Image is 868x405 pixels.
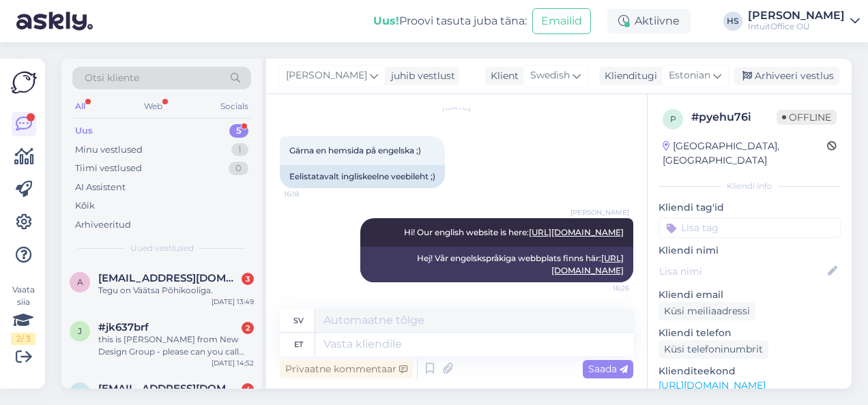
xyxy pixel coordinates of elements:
[11,333,35,345] div: 2 / 3
[212,358,254,368] div: [DATE] 14:52
[723,12,742,31] div: HS
[734,67,839,85] div: Arhiveeri vestlus
[72,97,88,115] div: All
[78,387,81,397] span: i
[386,69,455,83] div: juhib vestlust
[130,242,194,254] span: Uued vestlused
[229,124,248,138] div: 5
[242,322,254,334] div: 2
[280,165,445,188] div: Eelistatavalt ingliskeelne veebileht ;)
[98,272,240,284] span: anneli.mand@vaatsapk.ee
[607,9,691,33] div: Aktiivne
[98,321,149,333] span: #jk637brf
[588,363,628,375] span: Saada
[360,247,633,282] div: Hej! Vår engelskspråkiga webbplats finns här:
[11,284,35,345] div: Vaata siia
[284,189,335,199] span: 16:18
[659,180,841,192] div: Kliendi info
[75,162,142,175] div: Tiimi vestlused
[242,383,254,395] div: 4
[141,97,165,115] div: Web
[75,218,131,232] div: Arhiveeritud
[75,199,95,213] div: Kõik
[218,97,251,115] div: Socials
[578,283,629,293] span: 16:26
[212,297,254,307] div: [DATE] 13:49
[373,13,527,29] div: Proovi tasuta juba täna:
[242,273,254,285] div: 3
[659,288,841,302] p: Kliendi email
[485,69,519,83] div: Klient
[663,139,827,168] div: [GEOGRAPHIC_DATA], [GEOGRAPHIC_DATA]
[599,69,657,83] div: Klienditugi
[75,143,143,157] div: Minu vestlused
[85,71,139,85] span: Otsi kliente
[229,162,248,175] div: 0
[286,68,367,83] span: [PERSON_NAME]
[98,284,254,297] div: Tegu on Väätsa Põhikooliga.
[293,309,304,332] div: sv
[404,227,624,237] span: Hi! Our english website is here:
[98,333,254,358] div: this is [PERSON_NAME] from New Design Group - please can you call my mobile [PHONE_NUMBER]
[294,333,303,356] div: et
[280,360,413,378] div: Privaatne kommentaar
[659,217,841,238] input: Lisa tag
[659,200,841,215] p: Kliendi tag'id
[659,243,841,258] p: Kliendi nimi
[669,68,710,83] span: Estonian
[532,8,591,34] button: Emailid
[78,326,82,336] span: j
[530,68,570,83] span: Swedish
[75,124,93,138] div: Uus
[98,382,240,395] span: info@rebeldesign.be
[691,109,777,125] div: # pyehu76i
[748,10,845,21] div: [PERSON_NAME]
[659,340,768,359] div: Küsi telefoninumbrit
[231,143,248,157] div: 1
[77,277,83,287] span: a
[748,10,860,32] a: [PERSON_NAME]IntuitOffice OÜ
[659,302,755,320] div: Küsi meiliaadressi
[670,114,676,124] span: p
[75,181,126,194] div: AI Assistent
[777,110,837,125] span: Offline
[659,326,841,340] p: Kliendi telefon
[659,379,766,391] a: [URL][DOMAIN_NAME]
[570,207,629,217] span: [PERSON_NAME]
[659,364,841,378] p: Klienditeekond
[11,70,37,95] img: Askly Logo
[529,227,624,237] a: [URL][DOMAIN_NAME]
[659,264,825,279] input: Lisa nimi
[373,14,399,27] b: Uus!
[748,21,845,32] div: IntuitOffice OÜ
[289,145,421,155] span: Gärna en hemsida på engelska ;)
